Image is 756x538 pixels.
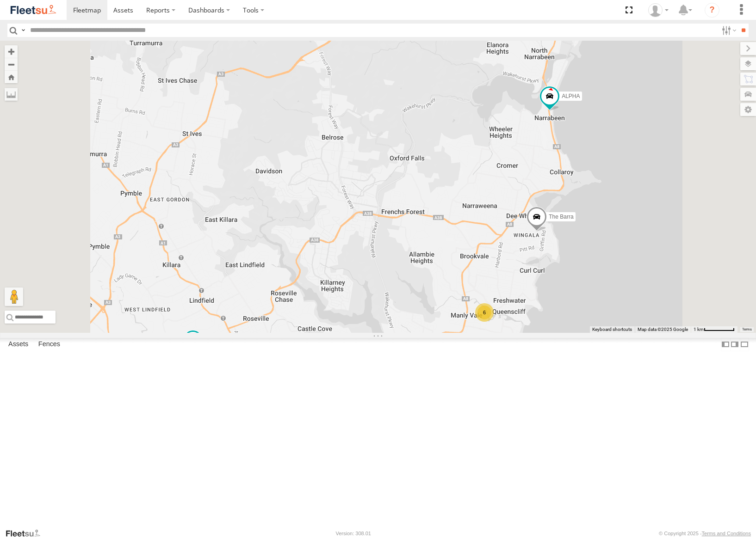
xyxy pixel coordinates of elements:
[705,3,719,18] i: ?
[694,327,704,332] span: 1 km
[5,88,18,101] label: Measure
[19,24,27,37] label: Search Query
[5,71,18,83] button: Zoom Home
[702,531,751,536] a: Terms and Conditions
[549,214,573,220] span: The Barra
[475,303,494,322] div: 6
[5,529,48,538] a: Visit our Website
[9,4,57,16] img: fleetsu-logo-horizontal.svg
[721,338,730,351] label: Dock Summary Table to the Left
[336,531,371,536] div: Version: 308.01
[730,338,739,351] label: Dock Summary Table to the Right
[718,24,738,37] label: Search Filter Options
[645,3,672,17] div: myBins Admin
[742,328,752,331] a: Terms (opens in new tab)
[5,58,18,71] button: Zoom out
[5,45,18,58] button: Zoom in
[4,338,33,351] label: Assets
[638,327,688,332] span: Map data ©2025 Google
[562,93,580,99] span: ALPHA
[691,326,737,333] button: Map Scale: 1 km per 63 pixels
[592,326,632,333] button: Keyboard shortcuts
[5,287,23,306] button: Drag Pegman onto the map to open Street View
[740,338,749,351] label: Hide Summary Table
[34,338,65,351] label: Fences
[740,103,756,116] label: Map Settings
[659,531,751,536] div: © Copyright 2025 -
